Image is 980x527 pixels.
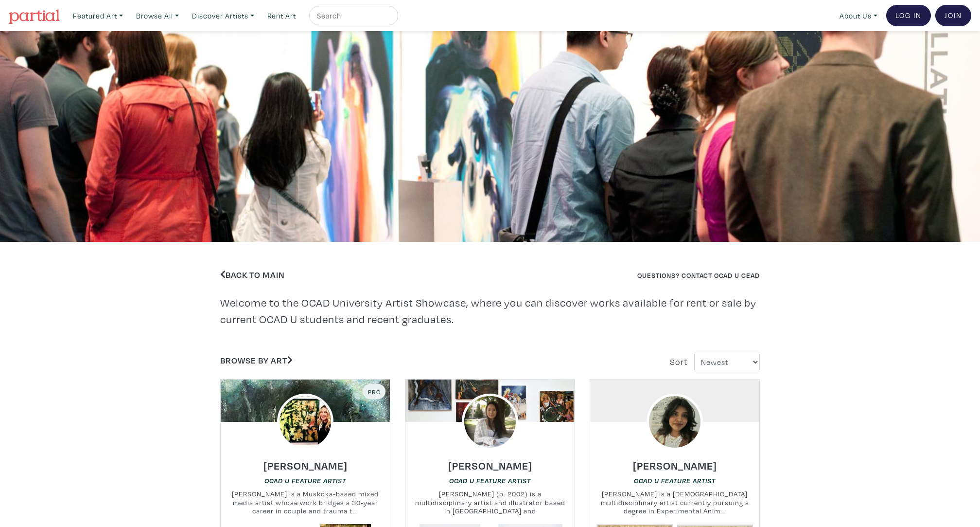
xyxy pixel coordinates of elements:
[647,394,703,450] img: phpThumb.php
[670,356,687,367] span: Sort
[886,5,931,26] a: Log In
[132,6,183,26] a: Browse All
[367,388,381,396] span: Pro
[263,6,300,26] a: Rent Art
[263,456,348,468] a: [PERSON_NAME]
[835,6,882,26] a: About Us
[634,477,716,485] em: OCAD U Feature Artist
[316,10,389,22] input: Search
[263,459,348,472] h6: [PERSON_NAME]
[69,6,127,26] a: Featured Art
[462,394,518,450] img: phpThumb.php
[637,271,760,280] a: Questions? Contact OCAD U CEAD
[277,394,333,450] img: phpThumb.php
[220,294,760,327] p: Welcome to the OCAD University Artist Showcase, where you can discover works available for rent o...
[405,490,575,515] small: [PERSON_NAME] (b. 2002) is a multidisciplinary artist and illustrator based in [GEOGRAPHIC_DATA] ...
[448,459,532,472] h6: [PERSON_NAME]
[264,477,346,485] em: OCAD U Feature Artist
[264,476,346,485] a: OCAD U Feature Artist
[633,459,717,472] h6: [PERSON_NAME]
[449,477,531,485] em: OCAD U Feature Artist
[935,5,971,26] a: Join
[634,476,716,485] a: OCAD U Feature Artist
[188,6,259,26] a: Discover Artists
[449,476,531,485] a: OCAD U Feature Artist
[220,355,293,366] a: Browse by Art
[633,456,717,468] a: [PERSON_NAME]
[220,269,285,280] a: Back to Main
[221,490,390,515] small: [PERSON_NAME] is a Muskoka-based mixed media artist whose work bridges a 30-year career in couple...
[590,490,759,515] small: [PERSON_NAME] is a [DEMOGRAPHIC_DATA] multidisciplinary artist currently pursuing a degree in Exp...
[448,456,532,468] a: [PERSON_NAME]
